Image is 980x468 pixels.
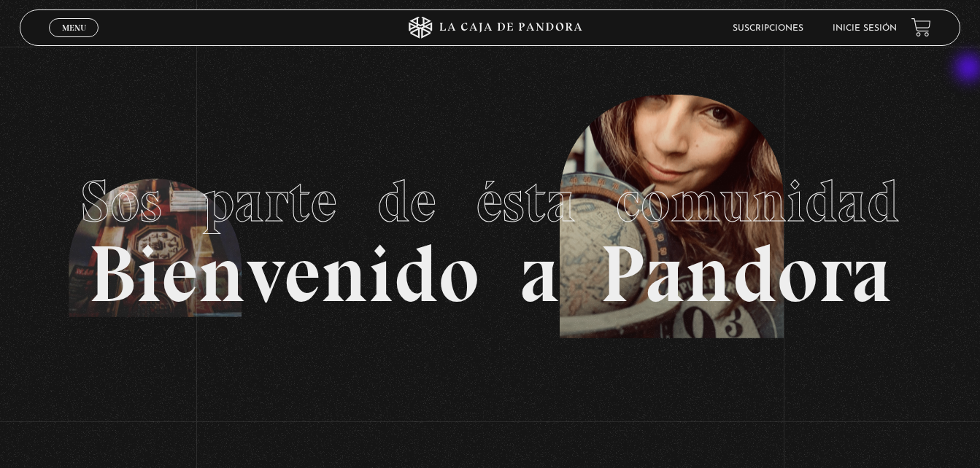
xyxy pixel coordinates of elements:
[733,24,803,33] a: Suscripciones
[81,154,900,314] h1: Bienvenido a Pandora
[57,36,91,46] span: Cerrar
[833,24,897,33] a: Inicie sesión
[911,17,931,37] a: View your shopping cart
[62,23,86,32] span: Menu
[81,166,900,236] span: Sos parte de ésta comunidad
